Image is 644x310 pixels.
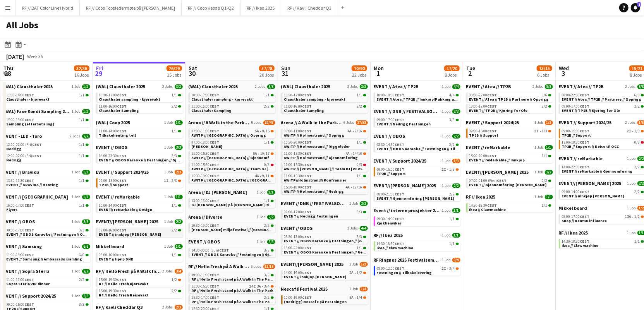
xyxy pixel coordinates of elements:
span: EVENT // Atea // TP2B [374,84,419,89]
span: 1/1 [79,93,85,97]
span: 1 Job [442,159,451,163]
a: 15:00-20:00CEST1/1EVENT // reMarkable // Innkjøp [469,153,551,162]
span: (WAL) Clausthaler 2025 [96,84,146,89]
span: Nedrigg [7,146,22,151]
span: 2 Jobs [533,84,543,89]
span: AWITP // Kristiansand // Gjennomføring [192,155,280,160]
span: AWITP // Holmestrand // Opprigg [284,133,345,138]
div: (WAL) Coop 20251 Job1/111:00-14:00CEST1/1Tilbakehenting telt [96,120,183,144]
span: (WAL) Coop 2025 [96,120,131,125]
span: 1 Job [72,84,81,89]
span: 17:00-18:30 [562,140,590,144]
div: (WAL) Clausthaler 20252 Jobs3/310:30-17:00CEST1/1Clausthaler sampling - kjørevakt11:00-16:00CEST2... [96,84,183,120]
span: AWITP // Holmestrand // Gjennomføring [284,155,358,160]
span: 1/1 [357,93,362,97]
span: EVENT // DNB // FESTIVALSOMMER 2025 [374,108,441,114]
span: 09:00-15:00 [562,129,590,133]
span: Nedrigg [7,158,22,163]
span: 9/15 [263,129,270,133]
span: Clausthaler sampling - kjørevakt [284,97,346,102]
span: 3/3 [267,84,275,89]
span: 10:00-18:00 [377,93,405,97]
span: 2/2 [82,134,90,139]
span: 1/1 [82,84,90,89]
span: Sampling (etterbetaling) [7,122,55,127]
span: 14/16 [353,152,362,156]
a: Arena // A Walk in the Park 20255 Jobs29/47 [189,120,275,125]
a: EVENT // DNB // FESTIVALSOMMER 20251 Job3/3 [374,108,460,114]
button: RF // Coop Kebab Q1-Q2 [182,0,240,15]
span: CEST [210,162,220,167]
span: Clausthaler Sampling [99,108,139,113]
span: 5A [253,152,258,156]
a: EVENT // Support 2024/251 Job1/3 [374,158,460,164]
div: EVENT//[PERSON_NAME] 20251 Job2/207:00-01:00 (Wed)CEST2/2EVENT // Gjennomføring [PERSON_NAME] [466,169,553,194]
a: 09:00-17:00CEST3/3EVENT // Nedrigg Festningen [377,117,459,126]
span: CEST [395,117,405,122]
a: 09:00-15:00CEST2I•1/3TP2B // Support [377,167,459,176]
span: AWITP // Holmestrand // Team DJ Walkie [284,166,382,171]
span: 0/3 [635,140,640,144]
span: 2I [534,129,539,133]
span: 2 Jobs [348,84,358,89]
span: 09:00-15:00 [469,129,497,133]
div: • [192,152,274,156]
span: 3/3 [172,154,177,158]
span: CEST [210,151,220,156]
span: TP2B // Support [562,133,591,138]
span: Clausthaler - kjørevakt [7,97,50,102]
a: 12:00-02:00 (Fri)CEST1/1Nedrigg [7,142,89,151]
span: EVENT // Atea // TP2B [559,84,604,89]
span: 11:00-15:30 [192,163,220,167]
span: 1/1 [79,118,85,122]
span: 12:00-02:00 (Fri) [7,154,42,158]
span: 29/47 [263,120,275,125]
span: CEST [210,128,220,134]
a: (WAL) Clausthaler 20252 Jobs3/3 [96,84,183,89]
span: 07:00-11:00 [284,129,312,133]
span: Arena // A Walk in the Park 2025 [189,120,250,125]
span: EVENT // Atea // TP2B // Partnere // Opprigg [562,97,642,102]
span: EVENT - LED - Toro [3,133,42,139]
span: 6/6 [635,93,640,97]
span: CEST [33,153,42,158]
span: AWITP // Kristiansand // Opprigg [192,133,266,138]
span: 08:00-22:00 [469,93,497,97]
a: EVENT // Support 2024/251 Job1/3 [466,120,553,125]
a: EVENT // Bravida1 Job1/1 [3,169,90,175]
span: 09:00-15:00 [377,168,405,171]
span: 1/3 [450,168,455,171]
span: 2/2 [452,134,460,139]
div: EVENT // Support 2024/251 Job1/309:00-15:00CEST2I•1/3TP2B // Support [466,120,553,144]
span: 2/2 [172,104,177,108]
span: CEST [395,167,405,172]
span: EVENT // Support 2024/25 [374,158,427,164]
span: 14:00-23:30 [99,154,127,158]
span: (WAL) Faxe Kondi Sampling 2025 [3,108,70,114]
span: EVENT // Atea // TP2B // Innkjøp/Pakking av bil [377,97,462,102]
a: 08:00-22:00CEST6/6EVENT // Atea // TP2B // Partnere // Opprigg [469,92,551,101]
span: CEST [302,162,312,167]
a: 10:00-18:00CEST4/4EVENT // Atea // TP2B // Innkjøp/Pakking av bil [377,92,459,101]
a: 08:30-14:30CEST2/2EVENT // OBOS Karaoke // Festningen // Tilbakelevering [377,142,459,151]
span: 1/1 [172,93,177,97]
a: EVENT // Atea // TP2B2 Jobs8/8 [466,84,553,89]
div: EVENT // DNB // FESTIVALSOMMER 20251 Job3/309:00-17:00CEST3/3EVENT // Nedrigg Festningen [374,108,460,133]
span: EVENT // OBOS Karaoke // Festningen // Tilbakelevering [377,146,480,151]
a: 11:00-15:30CEST0/3AWITP // [GEOGRAPHIC_DATA] // Team DJ [PERSON_NAME] [192,162,274,171]
span: 1/1 [172,129,177,133]
a: 07:00-11:00CEST4A•9/16AWITP // Holmestrand // Opprigg [284,128,366,137]
div: EVENT // OBOS1 Job2/208:30-14:30CEST2/2EVENT // OBOS Karaoke // Festningen // Tilbakelevering [374,133,460,158]
span: CEST [488,104,497,109]
div: EVENT // OBOS1 Job3/314:00-23:30CEST3/3EVENT // OBOS Karaoke // Festningen // Gjennomføring [96,144,183,169]
span: CEST [580,140,590,145]
span: EVENT // TP2B // Kjøring for Ole [469,108,528,113]
span: 2/2 [545,170,553,175]
span: EVENT // Nedrigg Festningen [377,122,431,127]
a: 09:00-15:00CEST2I•1/3TP2B // Support [562,128,644,137]
span: 1 Job [442,84,451,89]
span: 1/1 [542,154,548,158]
span: 11:00-16:00 [284,104,312,108]
span: TP2B // Support // Reise til OCC [562,144,619,149]
span: 9/16 [355,129,362,133]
